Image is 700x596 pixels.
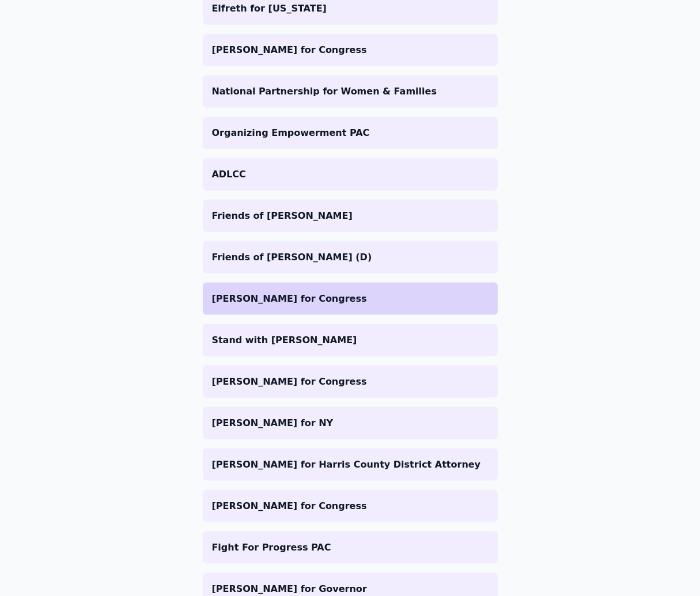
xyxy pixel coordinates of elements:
[203,117,498,149] a: Organizing Empowerment PAC
[203,75,498,108] a: National Partnership for Women & Families
[203,283,498,315] a: [PERSON_NAME] for Congress
[203,449,498,481] a: [PERSON_NAME] for Harris County District Attorney
[212,2,489,16] p: Elfreth for [US_STATE]
[212,250,489,264] p: Friends of [PERSON_NAME] (D)
[212,168,489,181] p: ADLCC
[203,241,498,274] a: Friends of [PERSON_NAME] (D)
[212,292,489,306] p: [PERSON_NAME] for Congress
[203,158,498,191] a: ADLCC
[203,34,498,66] a: [PERSON_NAME] for Congress
[212,582,489,596] p: [PERSON_NAME] for Governor
[212,416,489,430] p: [PERSON_NAME] for NY
[212,375,489,389] p: [PERSON_NAME] for Congress
[212,458,489,472] p: [PERSON_NAME] for Harris County District Attorney
[212,541,489,555] p: Fight For Progress PAC
[203,200,498,232] a: Friends of [PERSON_NAME]
[203,532,498,564] a: Fight For Progress PAC
[212,126,489,140] p: Organizing Empowerment PAC
[212,85,489,98] p: National Partnership for Women & Families
[212,333,489,347] p: Stand with [PERSON_NAME]
[203,366,498,398] a: [PERSON_NAME] for Congress
[212,209,489,223] p: Friends of [PERSON_NAME]
[203,407,498,439] a: [PERSON_NAME] for NY
[212,499,489,513] p: [PERSON_NAME] for Congress
[203,490,498,522] a: [PERSON_NAME] for Congress
[203,324,498,356] a: Stand with [PERSON_NAME]
[212,43,489,57] p: [PERSON_NAME] for Congress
